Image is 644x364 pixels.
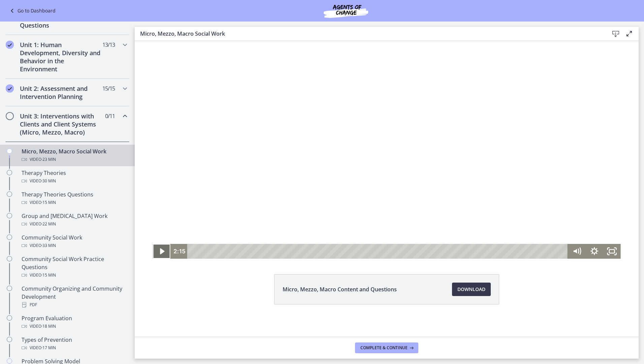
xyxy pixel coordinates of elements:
[6,84,14,93] i: Completed
[135,24,639,259] iframe: Video Lesson
[22,155,127,163] div: Video
[41,155,56,163] span: · 23 min
[22,198,127,207] div: Video
[22,271,127,279] div: Video
[22,212,127,228] div: Group and [MEDICAL_DATA] Work
[41,242,56,250] span: · 33 min
[41,322,56,330] span: · 18 min
[140,30,598,38] h3: Micro, Mezzo, Macro Social Work
[22,314,127,330] div: Program Evaluation
[41,344,56,352] span: · 17 min
[22,285,127,309] div: Community Organizing and Community Development
[22,220,127,228] div: Video
[452,283,491,296] a: Download
[283,285,397,293] span: Micro, Mezzo, Macro Content and Questions
[105,112,115,120] span: 0 / 11
[22,233,127,250] div: Community Social Work
[41,198,56,207] span: · 15 min
[22,242,127,250] div: Video
[6,41,14,49] i: Completed
[22,169,127,185] div: Therapy Theories
[20,84,102,101] h2: Unit 2: Assessment and Intervention Planning
[20,112,102,136] h2: Unit 3: Interventions with Clients and Client Systems (Micro, Mezzo, Macro)
[22,190,127,207] div: Therapy Theories Questions
[41,271,56,279] span: · 15 min
[22,322,127,330] div: Video
[22,177,127,185] div: Video
[8,7,56,15] a: Go to Dashboard
[22,147,127,163] div: Micro, Mezzo, Macro Social Work
[22,336,127,352] div: Types of Prevention
[451,220,469,235] button: Show settings menu
[22,301,127,309] div: PDF
[102,41,115,49] span: 13 / 13
[469,220,486,235] button: Fullscreen
[305,3,386,19] img: Agents of Change
[20,41,102,73] h2: Unit 1: Human Development, Diversity and Behavior in the Environment
[355,342,418,353] button: Complete & continue
[433,220,451,235] button: Mute
[41,177,56,185] span: · 30 min
[457,285,485,293] span: Download
[22,255,127,279] div: Community Social Work Practice Questions
[41,220,56,228] span: · 22 min
[22,344,127,352] div: Video
[102,84,115,93] span: 15 / 15
[360,345,408,351] span: Complete & continue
